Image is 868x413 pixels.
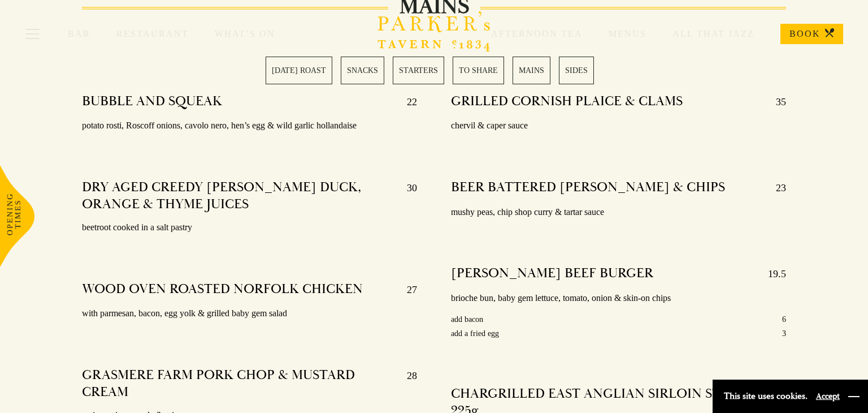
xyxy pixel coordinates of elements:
[451,179,725,197] h4: BEER BATTERED [PERSON_NAME] & CHIPS
[848,391,860,402] button: Close and accept
[396,179,417,213] p: 30
[266,57,332,84] a: 1 / 6
[451,290,786,307] p: brioche bun, baby gem lettuce, tomato, onion & skin-on chips
[341,57,384,84] a: 2 / 6
[559,57,594,84] a: 6 / 6
[816,391,840,402] button: Accept
[757,265,786,283] p: 19.5
[82,118,417,134] p: potato rosti, Roscoff onions, cavolo nero, hen’s egg & wild garlic hollandaise
[724,388,808,405] p: This site uses cookies.
[451,265,653,283] h4: [PERSON_NAME] BEEF BURGER
[451,312,483,326] p: add bacon
[82,281,363,299] h4: WOOD OVEN ROASTED NORFOLK CHICKEN
[782,312,786,326] p: 6
[82,306,417,322] p: with parmesan, bacon, egg yolk & grilled baby gem salad
[82,179,396,213] h4: DRY AGED CREEDY [PERSON_NAME] DUCK, ORANGE & THYME JUICES
[765,179,786,197] p: 23
[782,326,786,341] p: 3
[393,57,444,84] a: 3 / 6
[451,118,786,134] p: chervil & caper sauce
[451,326,499,341] p: add a fried egg
[396,281,417,299] p: 27
[453,57,504,84] a: 4 / 6
[451,204,786,221] p: mushy peas, chip shop curry & tartar sauce
[82,220,417,236] p: beetroot cooked in a salt pastry
[82,367,396,401] h4: GRASMERE FARM PORK CHOP & MUSTARD CREAM
[396,367,417,401] p: 28
[513,57,550,84] a: 5 / 6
